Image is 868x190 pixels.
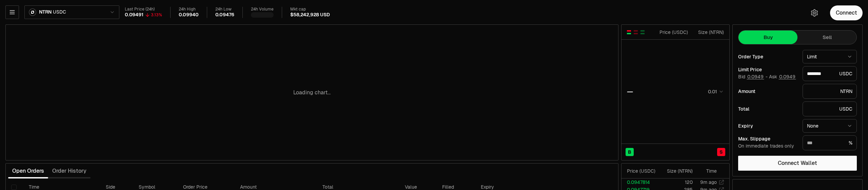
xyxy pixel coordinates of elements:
button: Order History [48,164,91,178]
div: Total [738,107,797,111]
p: Loading chart... [293,89,331,97]
div: 3.13% [151,12,162,18]
button: None [803,119,857,133]
div: 0.09476 [215,12,235,18]
div: Time [698,168,717,174]
button: 0.0949 [747,74,764,79]
button: Show Buy Orders Only [640,30,645,35]
span: Bid - [738,74,768,80]
button: 0.01 [706,88,724,96]
div: Expiry [738,123,797,128]
button: Show Buy and Sell Orders [626,30,632,35]
div: 0.09940 [179,12,199,18]
span: Ask [769,74,796,80]
td: 0.0947814 [622,178,659,186]
div: Size ( NTRN ) [664,168,693,174]
div: 24h High [179,7,199,12]
div: Size ( NTRN ) [694,29,724,36]
div: — [627,87,633,96]
div: Last Price (24h) [125,7,162,12]
button: 0.0949 [778,74,796,79]
span: S [719,149,723,155]
time: 9m ago [700,179,717,185]
div: 0.09491 [125,12,143,18]
span: B [628,149,631,155]
td: 120 [659,178,693,186]
button: Sell [797,31,856,44]
button: Select all [11,185,17,190]
button: Limit [803,50,857,63]
div: 24h Low [215,7,235,12]
div: Amount [738,89,797,94]
div: Limit Price [738,67,797,72]
div: $58,242,928 USD [290,12,330,18]
div: Order Type [738,54,797,59]
div: 24h Volume [251,7,274,12]
button: Open Orders [8,164,48,178]
span: NTRN [39,9,52,15]
img: NTRN Logo [29,9,36,15]
div: On immediate trades only [738,143,797,149]
div: USDC [803,101,857,116]
div: NTRN [803,84,857,99]
button: Show Sell Orders Only [633,30,638,35]
button: Buy [738,31,797,44]
div: USDC [803,66,857,81]
div: Mkt cap [290,7,330,12]
button: Connect [830,5,863,20]
button: Connect Wallet [738,156,857,171]
div: Price ( USDC ) [627,168,658,174]
div: Price ( USDC ) [658,29,688,36]
div: % [803,135,857,150]
span: USDC [53,9,66,15]
div: Max. Slippage [738,136,797,141]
